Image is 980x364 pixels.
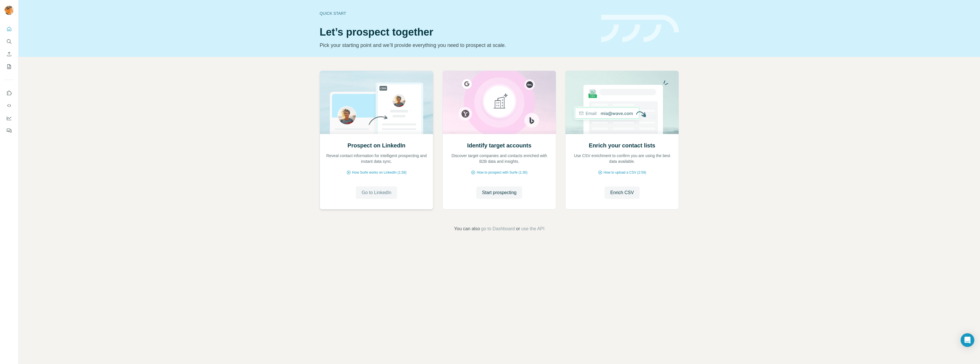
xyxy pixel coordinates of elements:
button: Start prospecting [476,186,522,199]
button: Go to LinkedIn [356,186,397,199]
h2: Enrich your contact lists [589,141,655,149]
button: My lists [5,61,14,72]
span: How to prospect with Surfe (1:30) [477,170,527,175]
span: Go to LinkedIn [362,189,391,196]
button: Use Surfe on LinkedIn [5,88,14,98]
span: You can also [454,225,480,232]
div: Quick start [320,11,594,16]
button: Search [5,36,14,47]
button: Enrich CSV [605,186,640,199]
p: Reveal contact information for intelligent prospecting and instant data sync. [326,153,427,164]
img: Identify target accounts [442,71,556,134]
img: banner [601,15,679,42]
button: Use Surfe API [5,100,14,111]
button: use the API [521,225,544,232]
span: Enrich CSV [610,189,634,196]
p: Pick your starting point and we’ll provide everything you need to prospect at scale. [320,41,594,49]
span: Start prospecting [482,189,516,196]
button: Quick start [5,24,14,34]
span: How to upload a CSV (2:59) [604,170,646,175]
p: Discover target companies and contacts enriched with B2B data and insights. [448,153,550,164]
span: How Surfe works on LinkedIn (1:58) [352,170,407,175]
img: Enrich your contact lists [565,71,679,134]
button: Feedback [5,126,14,136]
button: Dashboard [5,113,14,123]
h2: Prospect on LinkedIn [348,141,405,149]
h1: Let’s prospect together [320,26,594,38]
span: or [516,225,520,232]
img: Prospect on LinkedIn [320,71,433,134]
div: Open Intercom Messenger [961,333,974,347]
p: Use CSV enrichment to confirm you are using the best data available. [571,153,673,164]
img: Avatar [5,6,14,15]
button: Enrich CSV [5,49,14,59]
button: go to Dashboard [481,225,515,232]
h2: Identify target accounts [467,141,532,149]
